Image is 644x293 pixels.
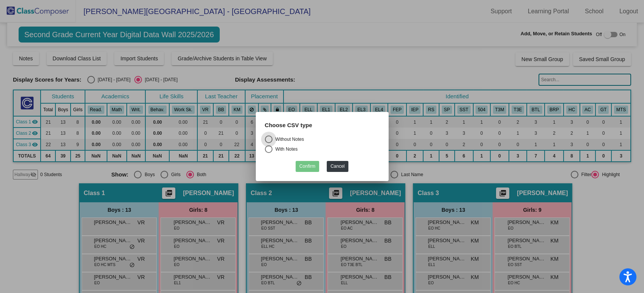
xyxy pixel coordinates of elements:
[265,121,312,130] label: Choose CSV type
[296,161,319,172] button: Confirm
[272,136,304,143] div: Without Notes
[327,161,348,172] button: Cancel
[272,146,298,153] div: With Notes
[265,135,379,155] mat-radio-group: Select an option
